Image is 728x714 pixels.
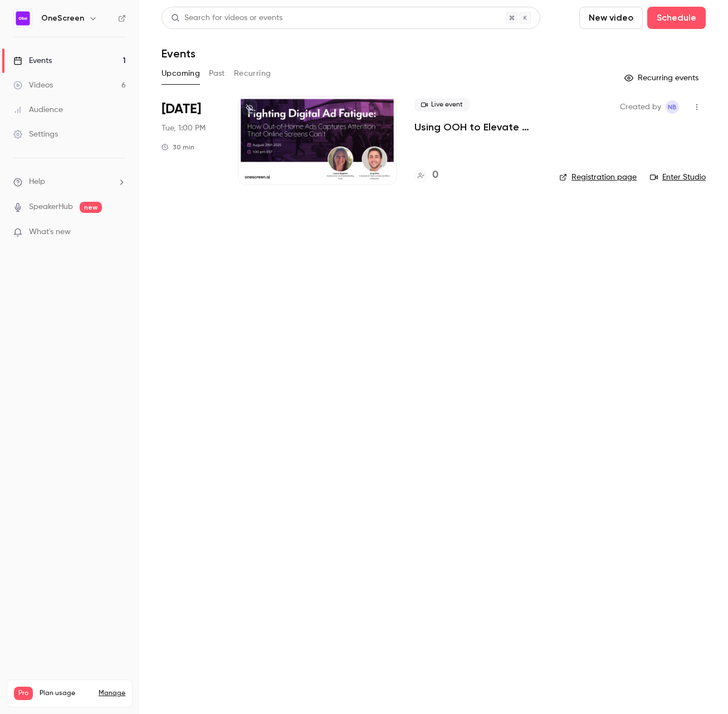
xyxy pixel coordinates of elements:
[432,168,438,183] h4: 0
[99,689,125,698] a: Manage
[29,201,73,213] a: SpeakerHub
[579,7,643,29] button: New video
[13,104,63,115] div: Audience
[620,100,661,114] span: Created by
[162,47,196,60] h1: Events
[559,172,637,183] a: Registration page
[162,100,201,118] span: [DATE]
[162,143,194,152] div: 30 min
[619,69,706,87] button: Recurring events
[13,55,52,66] div: Events
[29,176,45,188] span: Help
[414,98,470,111] span: Live event
[14,687,33,700] span: Pro
[666,100,679,114] span: Nick Bennett
[80,202,102,213] span: new
[13,80,53,91] div: Videos
[162,123,206,134] span: Tue, 1:00 PM
[647,7,706,29] button: Schedule
[40,689,92,698] span: Plan usage
[162,96,220,185] div: Sep 16 Tue, 1:00 PM (America/New York)
[13,129,58,140] div: Settings
[29,226,71,238] span: What's new
[414,120,541,134] a: Using OOH to Elevate Your Event Strategy
[650,172,706,183] a: Enter Studio
[14,9,32,27] img: OneScreen
[171,12,282,24] div: Search for videos or events
[234,65,271,82] button: Recurring
[209,65,225,82] button: Past
[414,168,438,183] a: 0
[162,65,200,82] button: Upcoming
[668,100,677,114] span: NB
[113,227,126,237] iframe: Noticeable Trigger
[13,176,126,188] li: help-dropdown-opener
[41,13,84,24] h6: OneScreen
